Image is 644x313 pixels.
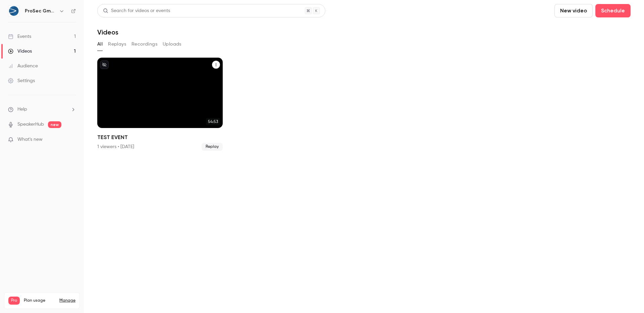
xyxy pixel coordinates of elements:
[17,121,44,128] a: SpeakerHub
[97,28,118,36] h1: Videos
[17,136,43,143] span: What's new
[97,133,223,141] h2: TEST EVENT
[108,39,126,50] button: Replays
[8,48,32,55] div: Videos
[103,7,170,14] div: Search for videos or events
[8,33,31,40] div: Events
[17,106,27,113] span: Help
[97,4,631,309] section: Videos
[59,298,75,303] a: Manage
[8,106,76,113] li: help-dropdown-opener
[202,143,223,151] span: Replay
[163,39,181,50] button: Uploads
[131,39,157,50] button: Recordings
[100,60,109,69] button: unpublished
[97,39,103,50] button: All
[25,8,56,14] h6: ProSec GmbH
[554,4,593,17] button: New video
[24,298,55,303] span: Plan usage
[97,143,134,150] div: 1 viewers • [DATE]
[8,63,38,69] div: Audience
[8,297,20,305] span: Pro
[97,58,631,151] ul: Videos
[595,4,631,17] button: Schedule
[8,77,35,84] div: Settings
[97,58,223,151] a: 54:53TEST EVENT1 viewers • [DATE]Replay
[8,6,19,16] img: ProSec GmbH
[97,58,223,151] li: TEST EVENT
[48,121,61,128] span: new
[206,118,220,125] span: 54:53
